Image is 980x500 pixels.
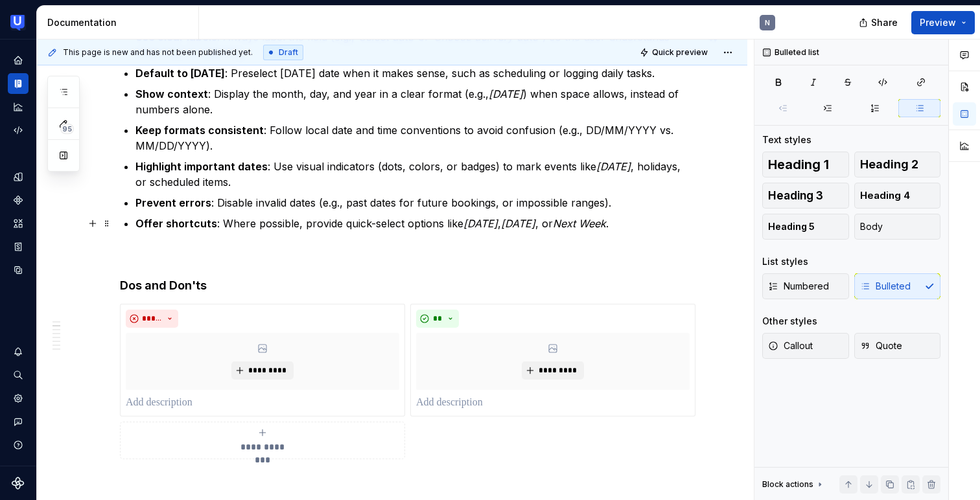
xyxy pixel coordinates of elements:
[854,183,941,209] button: Heading 4
[63,47,253,58] span: This page is new and has not been published yet.
[762,333,849,359] button: Callout
[135,160,268,173] strong: Highlight important dates
[854,152,941,177] button: Heading 2
[553,217,606,230] em: Next Week
[8,260,29,280] a: Data sources
[489,87,523,100] em: [DATE]
[60,124,74,134] span: 95
[762,475,825,494] div: Block actions
[135,159,695,190] p: : Use visual indicators (dots, colors, or badges) to mark events like , holidays, or scheduled it...
[762,273,849,299] button: Numbered
[854,214,941,240] button: Body
[10,15,26,30] img: 41adf70f-fc1c-4662-8e2d-d2ab9c673b1b.png
[135,122,695,153] p: : Follow local date and time conventions to avoid confusion (e.g., DD/MM/YYYY vs. MM/DD/YYYY).
[765,17,770,28] div: N
[860,220,883,233] span: Body
[135,67,225,80] strong: Default to [DATE]
[12,477,25,490] svg: Supernova Logo
[860,189,910,202] span: Heading 4
[762,214,849,240] button: Heading 5
[463,217,498,230] em: [DATE]
[8,190,29,210] a: Components
[8,50,29,71] a: Home
[8,388,29,409] a: Settings
[762,479,813,490] div: Block actions
[762,183,849,209] button: Heading 3
[768,158,829,171] span: Heading 1
[8,236,29,257] a: Storybook stories
[860,339,902,352] span: Quote
[8,120,29,141] a: Code automation
[47,16,193,29] div: Documentation
[768,220,815,233] span: Heading 5
[768,339,813,352] span: Callout
[8,73,29,94] a: Documentation
[762,315,817,328] div: Other styles
[8,166,29,187] a: Design tokens
[135,195,695,210] p: : Disable invalid dates (e.g., past dates for future bookings, or impossible ranges).
[852,11,906,34] button: Share
[135,124,264,137] strong: Keep formats consistent
[762,133,811,146] div: Text styles
[596,160,631,173] em: [DATE]
[135,87,208,100] strong: Show context
[636,43,714,62] button: Quick preview
[762,255,808,268] div: List styles
[762,152,849,177] button: Heading 1
[8,365,29,385] button: Search ⌘K
[652,47,708,58] span: Quick preview
[768,189,823,202] span: Heading 3
[871,16,898,29] span: Share
[8,411,29,432] button: Contact support
[279,47,298,58] span: Draft
[8,213,29,234] a: Assets
[8,341,29,362] button: Notifications
[501,217,535,230] em: [DATE]
[135,217,217,230] strong: Offer shortcuts
[135,216,695,231] p: : Where possible, provide quick-select options like , , or .
[854,333,941,359] button: Quote
[860,158,918,171] span: Heading 2
[768,280,829,293] span: Numbered
[135,65,695,81] p: : Preselect [DATE] date when it makes sense, such as scheduling or logging daily tasks.
[8,97,29,117] a: Analytics
[135,196,211,209] strong: Prevent errors
[120,278,207,292] strong: Dos and Don'ts
[911,11,975,34] button: Preview
[135,86,695,117] p: : Display the month, day, and year in a clear format (e.g., ) when space allows, instead of numbe...
[920,16,956,29] span: Preview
